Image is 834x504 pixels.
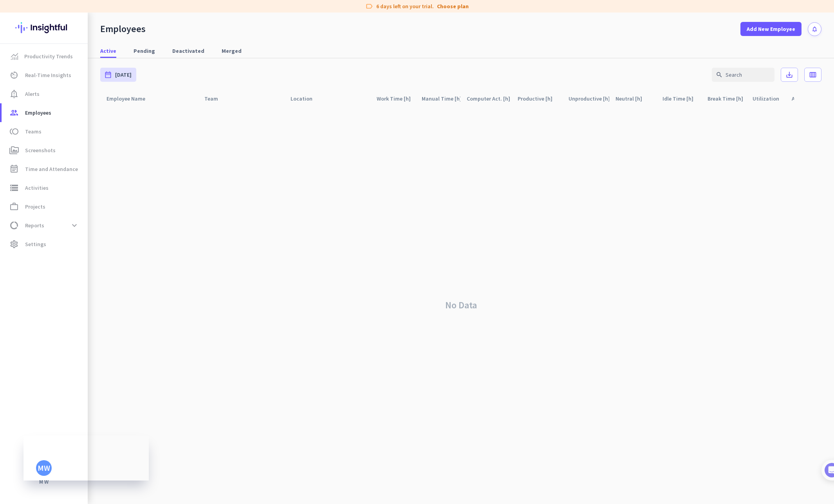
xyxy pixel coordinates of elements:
span: Projects [25,202,45,211]
div: Team [204,93,227,104]
i: notification_important [9,89,19,99]
span: Screenshots [25,146,56,155]
div: Manual Time [h] [422,93,460,104]
a: menu-itemProductivity Trends [2,47,88,66]
div: Location [291,93,322,104]
div: Employees [100,23,146,35]
input: Search [712,68,774,82]
span: Real-Time Insights [25,70,71,80]
a: tollTeams [2,122,88,141]
i: perm_media [9,146,19,155]
i: storage [9,183,19,193]
i: event_note [9,164,19,174]
div: Unproductive [h] [569,93,609,104]
span: Employees [25,108,51,117]
span: Productivity Trends [24,52,73,61]
a: av_timerReal-Time Insights [2,66,88,85]
a: storageActivities [2,178,88,197]
i: calendar_view_week [809,71,817,79]
div: Work Time [h] [377,93,415,104]
i: settings [9,239,19,249]
a: event_noteTime and Attendance [2,160,88,178]
span: Add New Employee [747,25,795,33]
div: Computer Act. [h] [467,93,511,104]
i: data_usage [9,221,19,230]
i: av_timer [9,70,19,80]
i: group [9,108,19,117]
div: Productive [h] [518,93,562,104]
a: data_usageReportsexpand_more [2,216,88,235]
a: perm_mediaScreenshots [2,141,88,160]
span: Deactivated [172,47,204,55]
div: Utilization [753,93,785,104]
div: Agent Version [792,93,825,104]
span: Active [100,47,116,55]
i: label [365,2,373,10]
i: date_range [104,71,112,79]
div: Idle Time [h] [663,93,701,104]
span: Alerts [25,89,40,99]
a: Choose plan [437,2,469,10]
i: search [716,71,723,78]
div: Employee Name [107,93,155,104]
button: notifications [808,22,821,36]
div: No Data [100,106,821,504]
i: toll [9,127,19,136]
span: [DATE] [115,71,132,79]
div: Break Time [h] [708,93,746,104]
button: expand_more [67,218,81,232]
img: menu-item [11,53,18,60]
a: notification_importantAlerts [2,85,88,103]
i: save_alt [785,71,793,79]
button: Add New Employee [740,22,802,36]
i: notifications [811,26,818,32]
span: Merged [222,47,242,55]
div: Neutral [h] [616,93,652,104]
button: save_alt [781,68,798,82]
a: groupEmployees [2,103,88,122]
i: work_outline [9,202,19,211]
span: Pending [134,47,155,55]
a: work_outlineProjects [2,197,88,216]
span: Activities [25,183,49,193]
span: Teams [25,127,42,136]
img: Insightful logo [15,13,72,43]
a: settingsSettings [2,235,88,254]
span: Time and Attendance [25,164,78,174]
button: calendar_view_week [804,68,821,82]
iframe: Insightful Status [23,436,149,481]
span: Reports [25,221,44,230]
span: Settings [25,239,46,249]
